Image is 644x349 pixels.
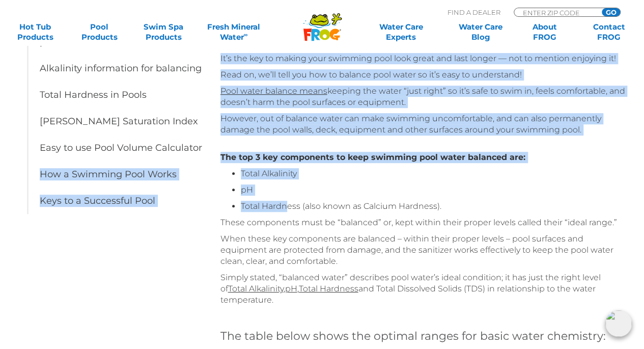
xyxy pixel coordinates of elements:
[138,22,188,42] a: Swim SpaProducts
[220,272,628,306] p: Simply stated, “balanced water” describes pool water’s ideal condition; it has just the right lev...
[605,310,632,337] img: openIcon
[241,184,628,196] li: pH
[220,113,628,136] p: However, out of balance water can make swimming uncomfortable, and can also permanently damage th...
[220,327,628,345] h4: The table below shows the optimal ranges for basic water chemistry:
[456,22,506,42] a: Water CareBlog
[220,69,628,80] p: Read on, we’ll tell you how to balance pool water so it’s easy to understand!
[244,31,248,38] sup: ∞
[241,168,628,179] li: Total Alkalinity
[228,284,284,293] a: Total Alkalinity
[241,201,628,212] li: Total Hardness (also known as Calcium Hardness).
[220,86,327,96] a: Pool water balance means
[220,152,525,162] strong: The top 3 key components to keep swimming pool water balanced are:
[27,187,205,214] a: Keys to a Successful Pool
[299,284,358,293] a: Total Hardness
[74,22,124,42] a: PoolProducts
[220,53,628,64] p: It’s the key to making your swimming pool look great and last longer — not to mention enjoying it!
[27,55,205,82] a: Alkalinity information for balancing
[447,8,500,17] p: Find A Dealer
[220,217,628,228] p: These components must be “balanced” or, kept within their proper levels called their “ideal range.”
[520,22,570,42] a: AboutFROG
[522,8,591,17] input: Zip Code Form
[602,8,620,16] input: GO
[203,22,265,42] a: Fresh MineralWater∞
[285,284,297,293] a: pH
[360,22,441,42] a: Water CareExperts
[27,108,205,135] a: [PERSON_NAME] Saturation Index
[27,161,205,187] a: How a Swimming Pool Works
[220,233,628,267] p: When these key components are balanced – within their proper levels – pool surfaces and equipment...
[584,22,634,42] a: ContactFROG
[27,135,205,161] a: Easy to use Pool Volume Calculator
[220,86,628,108] p: keeping the water “just right” so it’s safe to swim in, feels comfortable, and doesn’t harm the p...
[10,22,60,42] a: Hot TubProducts
[27,82,205,108] a: Total Hardness in Pools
